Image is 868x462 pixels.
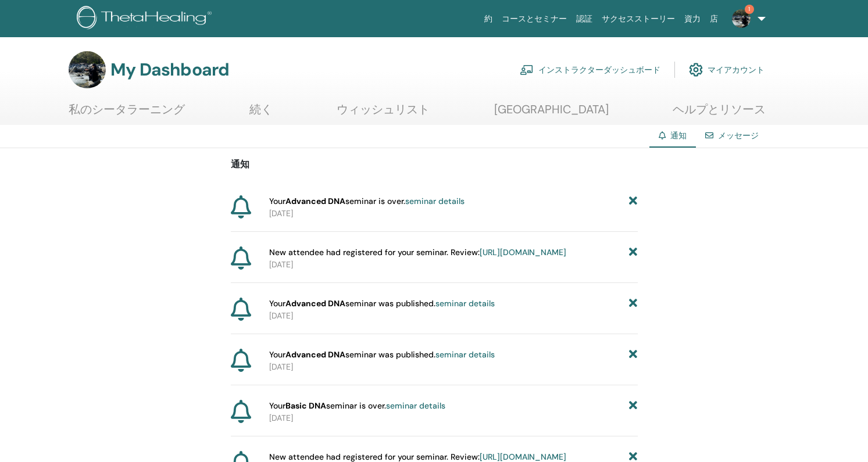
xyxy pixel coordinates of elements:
[269,246,566,259] span: New attendee had registered for your seminar. Review:
[520,57,660,83] a: インストラクターダッシュボード
[269,349,495,361] span: Your seminar was published.
[689,60,703,80] img: cog.svg
[520,65,534,75] img: chalkboard-teacher.svg
[494,102,609,125] a: [GEOGRAPHIC_DATA]
[285,298,345,309] strong: Advanced DNA
[269,310,638,322] p: [DATE]
[497,8,571,30] a: コースとセミナー
[285,196,345,206] strong: Advanced DNA
[386,400,445,411] a: seminar details
[269,361,638,373] p: [DATE]
[670,130,687,141] span: 通知
[269,400,445,412] span: Your seminar is over.
[337,102,430,125] a: ウィッシュリスト
[571,8,597,30] a: 認証
[285,349,345,360] strong: Advanced DNA
[480,247,566,257] a: [URL][DOMAIN_NAME]
[69,102,185,125] a: 私のシータラーニング
[269,259,638,271] p: [DATE]
[269,298,495,310] span: Your seminar was published.
[269,207,638,220] p: [DATE]
[732,9,751,28] img: default.jpg
[269,195,465,207] span: Your seminar is over.
[405,196,465,206] a: seminar details
[269,412,638,424] p: [DATE]
[673,102,766,125] a: ヘルプとリソース
[480,452,566,462] a: [URL][DOMAIN_NAME]
[718,130,759,141] a: メッセージ
[705,8,723,30] a: 店
[480,8,497,30] a: 約
[285,400,326,411] strong: Basic DNA
[69,51,106,88] img: default.jpg
[689,57,765,83] a: マイアカウント
[231,157,638,171] p: 通知
[110,59,229,80] h3: My Dashboard
[77,6,216,32] img: logo.png
[597,8,680,30] a: サクセスストーリー
[435,349,495,360] a: seminar details
[745,5,754,14] span: 1
[435,298,495,309] a: seminar details
[249,102,273,125] a: 続く
[680,8,705,30] a: 資力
